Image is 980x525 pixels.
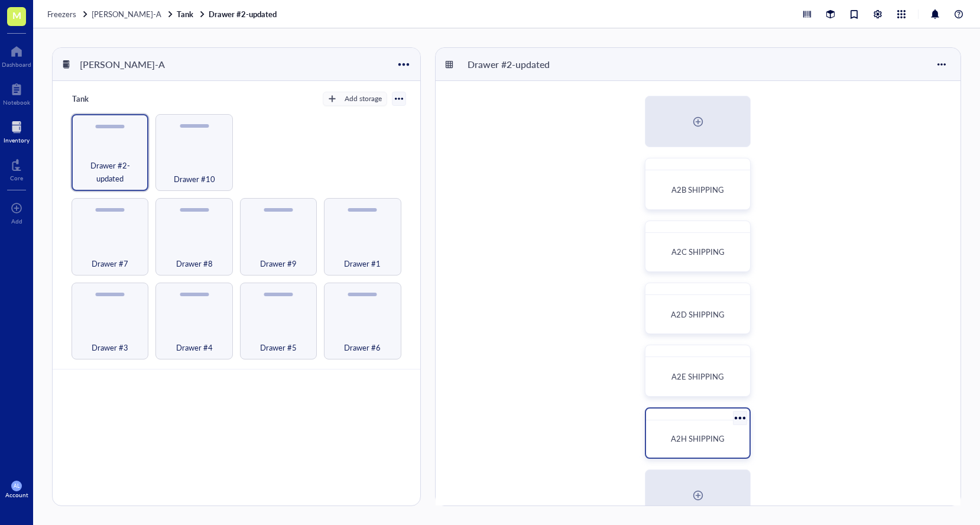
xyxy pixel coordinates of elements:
[92,257,128,270] span: Drawer #7
[345,93,382,104] div: Add storage
[462,54,555,74] div: Drawer #2-updated
[260,257,297,270] span: Drawer #9
[77,159,142,185] span: Drawer #2-updated
[671,184,724,195] span: A2B SHIPPING
[12,8,21,22] span: M
[92,341,128,354] span: Drawer #3
[74,54,170,74] div: [PERSON_NAME]-A
[92,8,161,20] span: [PERSON_NAME]-A
[67,90,138,107] div: Tank
[47,9,89,20] a: Freezers
[2,42,31,68] a: Dashboard
[344,257,381,270] span: Drawer #1
[323,92,387,106] button: Add storage
[671,309,725,320] span: A2D SHIPPING
[14,483,20,489] span: AL
[11,218,22,225] div: Add
[3,80,30,106] a: Notebook
[174,173,215,186] span: Drawer #10
[2,61,31,68] div: Dashboard
[10,174,23,182] div: Core
[92,9,174,20] a: [PERSON_NAME]-A
[3,99,30,106] div: Notebook
[671,246,725,257] span: A2C SHIPPING
[4,137,30,144] div: Inventory
[5,491,28,498] div: Account
[671,371,724,382] span: A2E SHIPPING
[176,257,213,270] span: Drawer #8
[260,341,297,354] span: Drawer #5
[47,8,76,20] span: Freezers
[4,118,30,144] a: Inventory
[671,433,725,444] span: A2H SHIPPING
[10,155,23,182] a: Core
[176,341,213,354] span: Drawer #4
[344,341,381,354] span: Drawer #6
[177,9,279,20] a: TankDrawer #2-updated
